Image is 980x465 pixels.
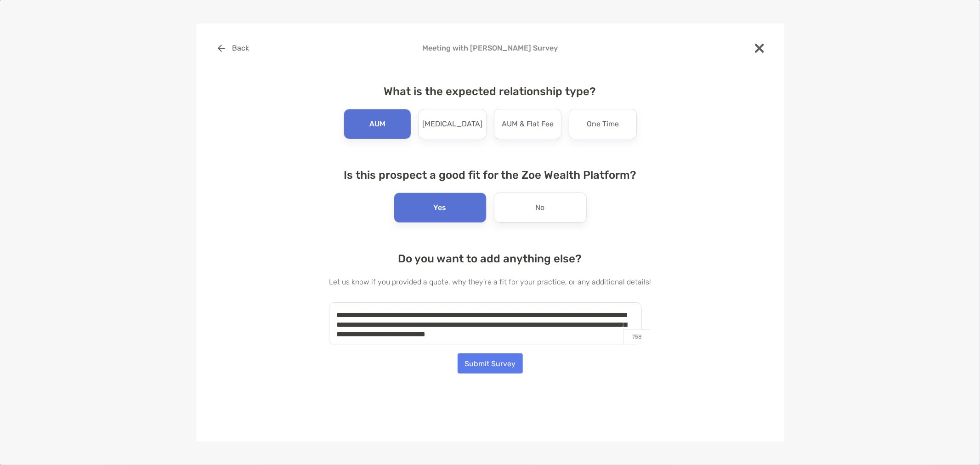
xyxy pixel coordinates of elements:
[536,200,545,215] p: No
[587,117,619,131] p: One Time
[211,38,256,58] button: Back
[422,117,482,131] p: [MEDICAL_DATA]
[623,329,651,345] p: 758
[329,169,651,181] h4: Is this prospect a good fit for the Zoe Wealth Platform?
[458,353,523,374] button: Submit Survey
[329,85,651,98] h4: What is the expected relationship type?
[502,117,554,131] p: AUM & Flat Fee
[369,117,385,131] p: AUM
[329,252,651,265] h4: Do you want to add anything else?
[218,45,225,52] img: button icon
[755,44,764,53] img: close modal
[329,276,651,288] p: Let us know if you provided a quote, why they're a fit for your practice, or any additional details!
[434,200,447,215] p: Yes
[211,44,770,52] h4: Meeting with [PERSON_NAME] Survey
